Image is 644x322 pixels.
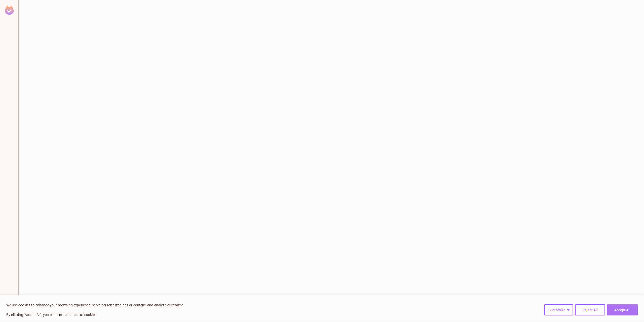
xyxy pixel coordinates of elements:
[544,304,573,315] button: Customize
[5,6,14,15] img: SReyMgAAAABJRU5ErkJggg==
[6,312,184,318] p: By clicking "Accept All", you consent to our use of cookies.
[575,304,605,315] button: Reject All
[607,304,638,315] button: Accept All
[6,302,184,308] p: We use cookies to enhance your browsing experience, serve personalized ads or content, and analyz...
